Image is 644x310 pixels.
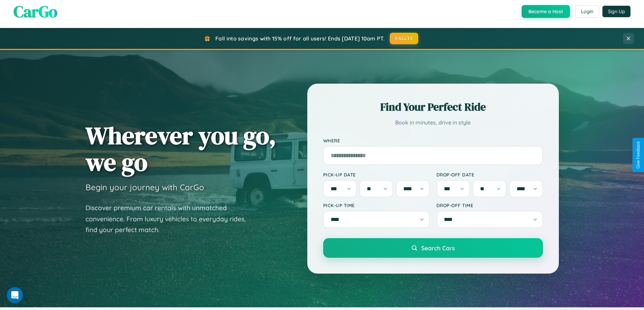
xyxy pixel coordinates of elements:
span: Fall into savings with 15% off for all users! Ends [DATE] 10am PT. [215,35,385,42]
button: Search Cars [323,238,543,258]
iframe: Intercom live chat [7,287,23,303]
label: Pick-up Time [323,202,430,208]
label: Where [323,138,543,143]
label: Drop-off Time [436,202,543,208]
h3: Begin your journey with CarGo [86,182,204,192]
p: Discover premium car rentals with unmatched convenience. From luxury vehicles to everyday rides, ... [86,202,255,235]
label: Pick-up Date [323,172,430,177]
div: Give Feedback [636,141,641,169]
label: Drop-off Date [436,172,543,177]
button: FALL15 [390,33,418,44]
button: Become a Host [522,5,570,18]
h1: Wherever you go, we go [86,122,276,175]
button: Login [575,5,599,18]
h2: Find Your Perfect Ride [323,100,543,114]
button: Sign Up [602,6,630,17]
p: Book in minutes, drive in style [323,118,543,128]
span: CarGo [14,0,57,23]
span: Search Cars [421,244,455,252]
